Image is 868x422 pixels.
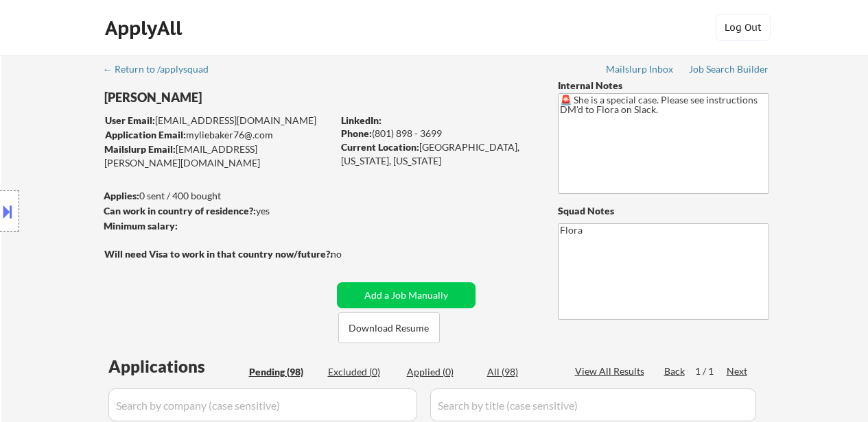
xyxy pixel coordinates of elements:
[341,141,419,153] strong: Current Location:
[695,364,727,378] div: 1 / 1
[558,79,769,92] div: Internal Notes
[558,204,769,218] div: Squad Notes
[430,388,756,421] input: Search by title (case sensitive)
[664,364,686,378] div: Back
[606,64,675,77] a: Mailslurp Inbox
[727,364,749,378] div: Next
[337,282,476,308] button: Add a Job Manually
[103,64,222,77] a: ← Return to /applysquad
[103,64,222,74] div: ← Return to /applysquad
[341,127,372,139] strong: Phone:
[606,64,675,74] div: Mailslurp Inbox
[716,14,771,41] button: Log Out
[689,64,769,77] a: Job Search Builder
[341,140,535,167] div: [GEOGRAPHIC_DATA], [US_STATE], [US_STATE]
[575,364,648,378] div: View All Results
[331,247,370,261] div: no
[341,127,535,140] div: (801) 898 - 3699
[689,64,769,74] div: Job Search Builder
[407,365,476,379] div: Applied (0)
[108,358,244,375] div: Applications
[249,365,318,379] div: Pending (98)
[105,16,186,40] div: ApplyAll
[108,388,417,421] input: Search by company (case sensitive)
[341,114,382,126] strong: LinkedIn:
[487,365,556,379] div: All (98)
[328,365,397,379] div: Excluded (0)
[338,312,440,343] button: Download Resume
